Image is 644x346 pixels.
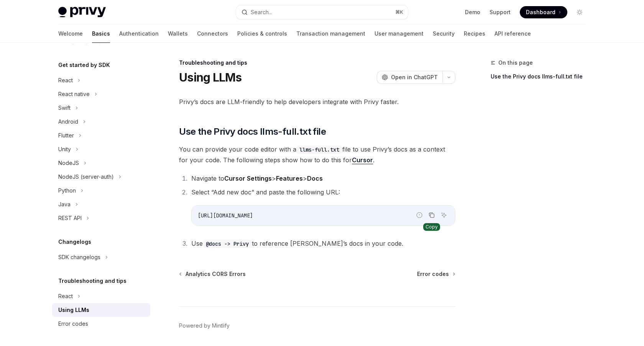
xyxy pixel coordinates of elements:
a: Policies & controls [237,24,287,43]
h5: Get started by SDK [58,60,110,70]
div: Python [58,186,76,195]
button: Search...⌘K [236,5,408,19]
a: Transaction management [296,24,365,43]
a: Welcome [58,24,83,43]
img: light logo [58,7,106,18]
button: Copy the contents from the code block [427,210,437,220]
h5: Troubleshooting and tips [58,276,127,286]
strong: Cursor Settings [224,175,272,182]
span: Analytics CORS Errors [186,270,246,278]
a: Wallets [168,24,188,43]
a: Security [433,24,455,43]
span: ⌘ K [395,9,403,15]
div: Copy [423,223,440,231]
div: Flutter [58,131,74,140]
div: React [58,76,73,85]
div: REST API [58,214,82,223]
div: Error codes [58,319,88,328]
button: Open in ChatGPT [377,71,442,84]
a: User management [375,24,424,43]
a: Cursor [352,156,373,164]
a: Demo [465,8,480,16]
a: Basics [92,24,110,43]
a: Error codes [52,317,150,331]
span: Error codes [417,270,449,278]
span: Use the Privy docs llms-full.txt file [179,126,326,138]
span: You can provide your code editor with a file to use Privy’s docs as a context for your code. The ... [179,144,455,165]
a: Use the Privy docs llms-full.txt file [491,70,592,83]
span: Navigate to > > [191,175,323,182]
span: [URL][DOMAIN_NAME] [198,212,253,219]
span: On this page [498,58,533,67]
span: Select “Add new doc” and paste the following URL: [191,188,340,196]
h5: Changelogs [58,237,91,246]
button: Toggle dark mode [573,6,586,18]
span: Use to reference [PERSON_NAME]’s docs in your code. [191,240,403,247]
a: API reference [495,24,531,43]
h1: Using LLMs [179,70,242,84]
a: Connectors [197,24,228,43]
strong: Docs [307,175,323,182]
a: Using LLMs [52,303,150,317]
code: llms-full.txt [296,145,342,154]
a: Authentication [119,24,159,43]
span: Dashboard [526,8,555,16]
button: Report incorrect code [414,210,424,220]
div: NodeJS (server-auth) [58,172,114,181]
div: NodeJS [58,158,79,168]
div: Using LLMs [58,305,89,315]
div: React [58,292,73,301]
div: SDK changelogs [58,253,100,262]
div: Android [58,117,78,126]
span: Privy’s docs are LLM-friendly to help developers integrate with Privy faster. [179,96,455,107]
div: Java [58,200,71,209]
div: Troubleshooting and tips [179,59,455,67]
div: Unity [58,145,71,154]
a: Error codes [417,270,455,278]
a: Dashboard [520,6,567,18]
a: Support [490,8,511,16]
a: Recipes [464,24,485,43]
button: Ask AI [439,210,449,220]
code: @docs -> Privy [203,240,252,248]
strong: Features [276,175,303,182]
div: Search... [251,8,272,17]
a: Analytics CORS Errors [180,270,246,278]
span: Open in ChatGPT [391,73,438,81]
div: Swift [58,103,71,113]
a: Powered by Mintlify [179,322,230,330]
div: React native [58,90,90,99]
